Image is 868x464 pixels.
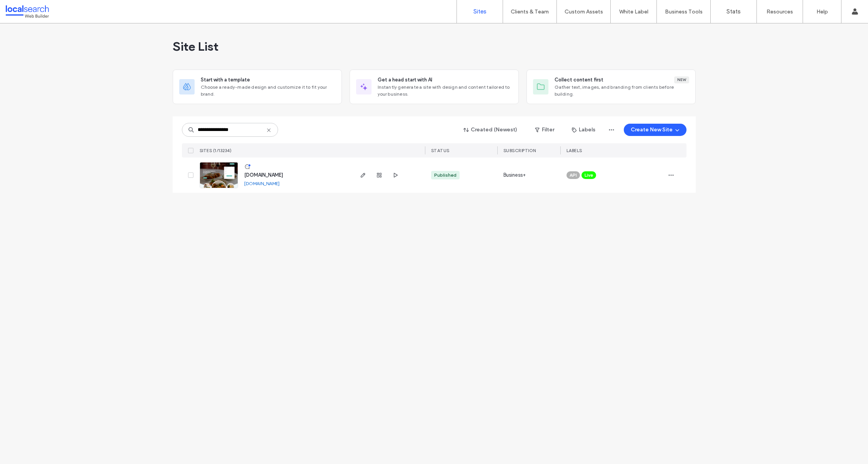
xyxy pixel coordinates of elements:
button: Created (Newest) [457,124,524,136]
button: Labels [565,124,602,136]
span: Get a head start with AI [378,76,432,84]
span: Start with a template [201,76,250,84]
span: Business+ [503,171,526,179]
span: Choose a ready-made design and customize it to fit your brand. [201,84,335,98]
label: Help [816,8,828,15]
div: New [674,76,689,83]
span: Gather text, images, and branding from clients before building. [555,84,689,98]
button: Create New Site [624,124,686,136]
label: Stats [726,8,741,15]
label: Resources [766,8,793,15]
label: Custom Assets [565,8,603,15]
a: [DOMAIN_NAME] [244,181,280,186]
span: API [570,172,577,179]
span: STATUS [431,148,450,153]
button: Filter [527,124,562,136]
label: White Label [619,8,648,15]
span: SITES (1/13234) [200,148,232,153]
span: Collect content first [555,76,603,84]
div: Published [434,172,456,179]
span: LABELS [566,148,582,153]
label: Business Tools [665,8,703,15]
span: Live [585,172,593,179]
span: Site List [173,39,218,54]
label: Sites [473,8,486,15]
span: SUBSCRIPTION [503,148,536,153]
label: Clients & Team [511,8,549,15]
a: [DOMAIN_NAME] [244,172,283,178]
span: Instantly generate a site with design and content tailored to your business. [378,84,512,98]
div: Start with a templateChoose a ready-made design and customize it to fit your brand. [173,70,342,104]
div: Get a head start with AIInstantly generate a site with design and content tailored to your business. [350,70,519,104]
div: Collect content firstNewGather text, images, and branding from clients before building. [526,70,696,104]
